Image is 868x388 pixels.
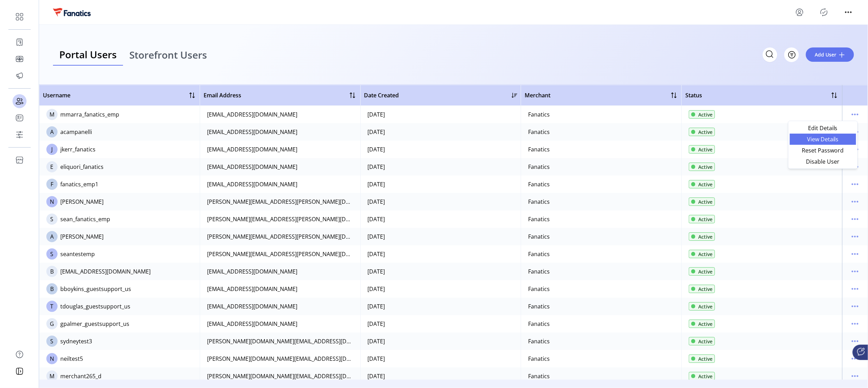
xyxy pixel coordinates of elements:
[698,268,713,275] span: Active
[59,50,117,59] span: Portal Users
[528,197,550,206] div: Fanatics
[850,318,861,329] button: menu
[850,336,861,347] button: menu
[790,145,856,156] li: Reset Password
[53,44,123,66] a: Portal Users
[60,197,104,206] div: [PERSON_NAME]
[207,320,297,328] div: [EMAIL_ADDRESS][DOMAIN_NAME]
[360,210,521,228] td: [DATE]
[698,146,713,153] span: Active
[528,250,550,258] div: Fanatics
[794,125,852,131] span: Edit Details
[53,8,91,16] img: logo
[207,267,297,276] div: [EMAIL_ADDRESS][DOMAIN_NAME]
[51,163,54,171] span: E
[43,91,70,99] span: Username
[360,280,521,298] td: [DATE]
[850,266,861,277] button: menu
[360,106,521,123] td: [DATE]
[60,128,92,136] div: acampanelli
[806,47,854,62] button: Add User
[528,145,550,154] div: Fanatics
[207,337,353,345] div: [PERSON_NAME][DOMAIN_NAME][EMAIL_ADDRESS][DOMAIN_NAME]
[528,302,550,311] div: Fanatics
[60,180,98,188] div: fanatics_emp1
[698,128,713,136] span: Active
[129,50,207,60] span: Storefront Users
[207,180,297,188] div: [EMAIL_ADDRESS][DOMAIN_NAME]
[698,285,713,293] span: Active
[360,123,521,141] td: [DATE]
[207,285,297,293] div: [EMAIL_ADDRESS][DOMAIN_NAME]
[50,285,54,293] span: B
[528,355,550,363] div: Fanatics
[360,193,521,210] td: [DATE]
[50,128,54,136] span: A
[60,267,151,276] div: [EMAIL_ADDRESS][DOMAIN_NAME]
[50,372,54,380] span: M
[850,248,861,260] button: menu
[850,214,861,225] button: menu
[528,215,550,223] div: Fanatics
[207,145,297,154] div: [EMAIL_ADDRESS][DOMAIN_NAME]
[360,333,521,350] td: [DATE]
[207,215,353,223] div: [PERSON_NAME][EMAIL_ADDRESS][PERSON_NAME][DOMAIN_NAME]
[685,91,702,99] span: Status
[850,231,861,242] button: menu
[850,196,861,207] button: menu
[360,263,521,280] td: [DATE]
[790,156,856,167] li: Disable User
[698,320,713,328] span: Active
[843,7,854,18] button: menu
[60,285,131,293] div: bboykins_guestsupport_us
[60,232,104,241] div: [PERSON_NAME]
[528,337,550,345] div: Fanatics
[60,355,83,363] div: neiltest5
[698,198,713,206] span: Active
[60,163,104,171] div: eliquori_fanatics
[50,232,54,241] span: A
[815,51,837,58] span: Add User
[51,215,54,223] span: S
[698,233,713,240] span: Active
[360,176,521,193] td: [DATE]
[698,355,713,363] span: Active
[207,372,353,380] div: [PERSON_NAME][DOMAIN_NAME][EMAIL_ADDRESS][DOMAIN_NAME]
[528,110,550,119] div: Fanatics
[360,350,521,367] td: [DATE]
[850,179,861,190] button: menu
[60,110,119,119] div: mmarra_fanatics_emp
[850,301,861,312] button: menu
[698,181,713,188] span: Active
[207,232,353,241] div: [PERSON_NAME][EMAIL_ADDRESS][PERSON_NAME][DOMAIN_NAME]
[698,303,713,310] span: Active
[51,145,53,154] span: J
[60,145,96,154] div: jkerr_fanatics
[528,128,550,136] div: Fanatics
[360,245,521,263] td: [DATE]
[763,47,777,62] input: Search
[794,148,852,153] span: Reset Password
[50,355,54,363] span: N
[360,141,521,158] td: [DATE]
[123,44,213,66] a: Storefront Users
[698,216,713,223] span: Active
[60,337,92,345] div: sydneytest3
[207,355,353,363] div: [PERSON_NAME][DOMAIN_NAME][EMAIL_ADDRESS][DOMAIN_NAME]
[60,215,110,223] div: sean_fanatics_emp
[204,91,241,99] span: Email Address
[60,250,95,258] div: seantestemp
[528,267,550,276] div: Fanatics
[60,372,101,380] div: merchant265_d
[60,302,130,311] div: tdouglas_guestsupport_us
[528,320,550,328] div: Fanatics
[364,91,399,99] span: Date Created
[794,159,852,164] span: Disable User
[360,228,521,245] td: [DATE]
[794,7,805,18] button: menu
[51,302,54,311] span: T
[850,109,861,120] button: menu
[850,371,861,382] button: menu
[698,163,713,171] span: Active
[207,302,297,311] div: [EMAIL_ADDRESS][DOMAIN_NAME]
